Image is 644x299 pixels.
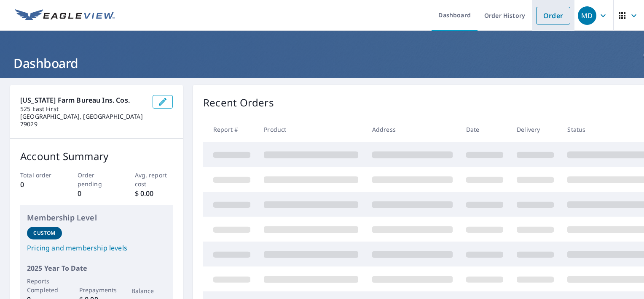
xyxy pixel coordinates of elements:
p: Balance [131,286,166,295]
p: 525 East First [20,105,146,113]
th: Report # [203,117,257,142]
div: MD [578,6,596,25]
p: Order pending [78,171,116,188]
a: Order [536,7,570,24]
p: 2025 Year To Date [27,263,166,273]
h1: Dashboard [10,54,634,72]
p: Custom [33,229,55,237]
a: Pricing and membership levels [27,243,166,253]
th: Date [459,117,510,142]
th: Product [257,117,365,142]
p: Total order [20,171,59,179]
p: [GEOGRAPHIC_DATA], [GEOGRAPHIC_DATA] 79029 [20,113,146,128]
p: Membership Level [27,212,166,223]
p: 0 [78,188,116,198]
th: Address [365,117,459,142]
p: Recent Orders [203,95,274,110]
img: EV Logo [15,9,115,22]
p: [US_STATE] Farm Bureau Ins. Cos. [20,95,146,105]
p: Reports Completed [27,277,62,294]
th: Delivery [510,117,561,142]
p: Prepayments [79,285,114,294]
p: $ 0.00 [135,188,173,198]
p: Avg. report cost [135,171,173,188]
p: 0 [20,179,59,190]
p: Account Summary [20,149,173,164]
